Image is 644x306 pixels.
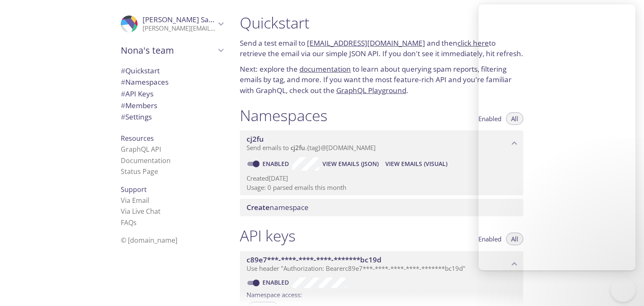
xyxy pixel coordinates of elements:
a: Enabled [261,278,292,286]
h1: Namespaces [240,106,327,125]
label: Namespace access: [247,288,302,300]
span: # [121,101,125,110]
div: Nona Salvedia [114,10,230,38]
a: Via Email [121,196,149,205]
span: # [121,89,125,99]
span: # [121,66,125,75]
div: Nona's team [114,39,230,61]
div: Create namespace [240,199,523,216]
div: Team Settings [114,111,230,123]
span: s [133,218,137,227]
div: API Keys [114,88,230,100]
span: Create [247,202,270,212]
span: Members [121,101,157,110]
span: [PERSON_NAME] Salvedia [143,15,229,24]
span: View Emails (JSON) [322,159,379,169]
span: # [121,112,125,122]
h1: API keys [240,226,296,245]
div: cj2fu namespace [240,130,523,156]
span: © [DOMAIN_NAME] [121,236,177,245]
a: [EMAIL_ADDRESS][DOMAIN_NAME] [307,38,425,48]
a: click here [457,38,489,48]
span: Nona's team [121,44,216,56]
a: FAQ [121,218,137,227]
p: [PERSON_NAME][EMAIL_ADDRESS][DOMAIN_NAME] [143,24,216,33]
a: Enabled [261,160,292,168]
div: Members [114,100,230,112]
button: Enabled [473,112,506,125]
div: Quickstart [114,65,230,77]
span: namespace [247,202,309,212]
p: Send a test email to and then to retrieve the email via our simple JSON API. If you don't see it ... [240,38,523,59]
div: Namespaces [114,76,230,88]
a: Status Page [121,167,158,176]
span: Send emails to . {tag} @[DOMAIN_NAME] [247,143,376,152]
p: Created [DATE] [247,174,517,183]
iframe: Help Scout Beacon - Close [610,277,636,302]
button: View Emails (JSON) [319,157,382,171]
span: Settings [121,112,152,122]
a: documentation [299,64,351,74]
p: Next: explore the to learn about querying spam reports, filtering emails by tag, and more. If you... [240,64,523,96]
span: cj2fu [291,143,305,152]
p: Usage: 0 parsed emails this month [247,183,517,192]
span: View Emails (Visual) [385,159,447,169]
h1: Quickstart [240,13,523,32]
a: GraphQL API [121,145,161,154]
span: Namespaces [121,77,169,87]
a: Documentation [121,156,171,165]
span: Quickstart [121,66,160,75]
span: Resources [121,134,154,143]
span: Support [121,185,147,194]
button: View Emails (Visual) [382,157,451,171]
button: Enabled [473,233,506,245]
a: GraphQL Playground [336,86,406,95]
span: # [121,77,125,87]
a: Via Live Chat [121,207,161,216]
span: API Keys [121,89,153,99]
span: cj2fu [247,134,264,144]
iframe: Help Scout Beacon - Live Chat, Contact Form, and Knowledge Base [478,4,636,270]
